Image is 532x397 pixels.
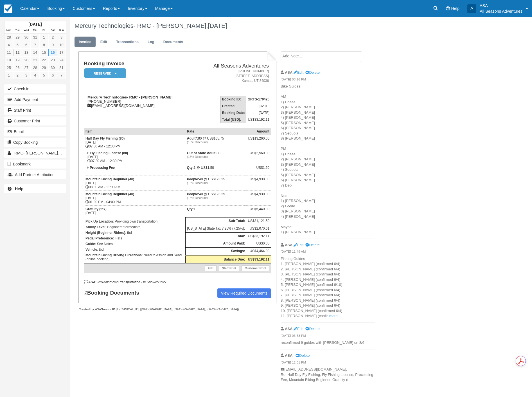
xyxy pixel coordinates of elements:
td: 1 @ US$1.50 [186,164,247,176]
strong: GRTS-170425 [248,97,269,101]
a: 8 [40,41,48,49]
p: : tbd [85,230,184,235]
p: : Need to Assign and Send (online booking) [85,252,184,262]
strong: Mountain Biking Beginner (40) [85,177,134,181]
th: Item [84,128,185,135]
th: Sub-Total: [186,217,247,225]
a: 1 [40,33,48,41]
button: Add Partner Attribution [4,170,66,179]
a: 9 [48,41,57,49]
b: Help [15,187,23,191]
td: 1 [186,206,247,217]
strong: Ability Level [85,225,105,229]
strong: Created by: [78,308,95,311]
th: Mon [4,27,13,33]
strong: Mercury Technologies- RMC - [PERSON_NAME] [87,95,173,99]
em: Providing own transportation - w Snowcountry [98,280,166,284]
strong: Processing Fee [90,166,115,170]
td: [US_STATE] State Tax 7.25% (7.25%): [186,225,247,233]
div: [PHONE_NUMBER] [EMAIL_ADDRESS][DOMAIN_NAME] [84,95,196,108]
a: 3 [22,71,31,79]
a: 28 [4,33,13,41]
p: : tbd [85,247,184,252]
th: Savings: [186,248,247,255]
a: Edit [294,70,303,75]
a: Edit [205,265,217,271]
td: US$33,192.11 [246,232,271,240]
strong: [DATE] [28,22,42,26]
a: 4 [31,71,39,79]
a: 13 [22,49,31,56]
a: 2 [48,33,57,41]
a: Reserved [84,68,124,78]
div: US$5,440.00 [248,207,269,216]
td: [DATE] 08:30 AM - 11:00 AM [84,176,185,191]
strong: ASA: [84,280,96,284]
strong: Height (Beginner Riders) [85,231,125,235]
th: Total (USD): [220,116,246,123]
td: US$33,192.11 [246,116,271,123]
a: 29 [40,64,48,71]
a: more... [329,314,341,318]
td: US$0.00 [246,240,271,248]
a: 3 [57,33,66,41]
p: : Flats [85,235,184,241]
span: Help [451,6,459,11]
a: 17 [57,49,66,56]
a: 19 [13,56,22,64]
a: 30 [22,33,31,41]
strong: People [187,192,199,196]
a: 16 [48,49,57,56]
th: Total: [186,232,247,240]
em: [DATE] 12:01 PM [281,360,375,366]
td: US$31,121.50 [246,217,271,225]
strong: ASA [285,243,292,247]
p: Bike Guides: AM 1) Chase 2) [PERSON_NAME] 3) [PERSON_NAME] 4) [PERSON_NAME] 5) [PERSON_NAME] 6) [... [281,84,375,235]
td: US$2,070.61 [246,225,271,233]
a: 5 [13,41,22,49]
a: 7 [31,41,39,49]
a: 24 [57,56,66,64]
a: 6 [22,41,31,49]
td: [DATE] [246,103,271,109]
p: : Providing own transportation [85,219,184,224]
a: Delete [305,70,319,75]
strong: Half Day Fly Fishing (80) [85,136,125,140]
a: 26 [13,64,22,71]
em: [DATE] 03:16 PM [281,77,375,83]
td: [DATE] 07:30 AM - 12:30 PM [84,135,185,150]
a: Edit [96,37,111,48]
em: (15% Discount) [187,181,245,185]
button: Check-in [4,84,66,93]
a: Staff Print [219,265,239,271]
strong: People [187,177,199,181]
th: Booking ID: [220,96,246,103]
strong: Qty [187,166,194,170]
em: [DATE] 03:53 PM [281,333,375,340]
em: Reserved [84,68,126,78]
a: 30 [48,64,57,71]
h2: All Seasons Adventures [198,63,269,69]
strong: Pick Up Location [85,219,113,223]
a: 1 [4,71,13,79]
td: [DATE] [246,109,271,116]
h1: Mercury Technologies- RMC - [PERSON_NAME], [75,23,465,29]
a: 7 [57,71,66,79]
p: : See Notes [85,241,184,247]
div: US$4,930.00 [248,177,269,186]
a: View Required Documents [217,288,271,298]
a: 22 [40,56,48,64]
h1: Booking Invoice [84,61,196,67]
a: 12 [13,49,22,56]
em: (15% Discount) [187,196,245,199]
button: Add Payment [4,95,66,104]
a: 23 [48,56,57,64]
a: 28 [31,64,39,71]
td: [DATE] [84,206,185,217]
td: 40 @ US$123.25 [186,191,247,206]
strong: Mountain Biking Driving Directions [85,253,142,257]
th: Sat [48,27,57,33]
td: [DATE] 01:30 PM - 04:00 PM [84,191,185,206]
a: 18 [4,56,13,64]
th: Balance Due: [186,255,247,263]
